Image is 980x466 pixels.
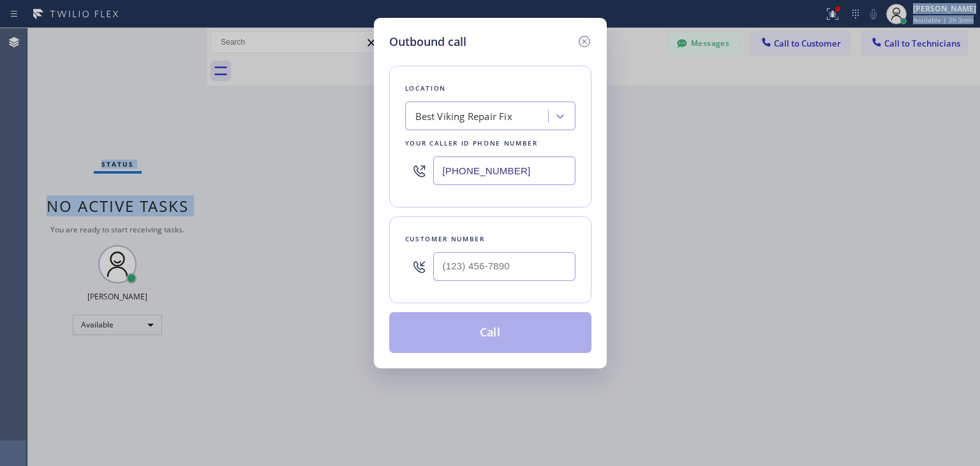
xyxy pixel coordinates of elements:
[389,33,466,50] h5: Outbound call
[433,252,575,281] input: (123) 456-7890
[405,82,575,95] div: Location
[405,232,575,246] div: Customer number
[415,109,512,124] div: Best Viking Repair Fix
[389,312,591,353] button: Call
[405,137,575,150] div: Your caller id phone number
[433,156,575,185] input: (123) 456-7890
